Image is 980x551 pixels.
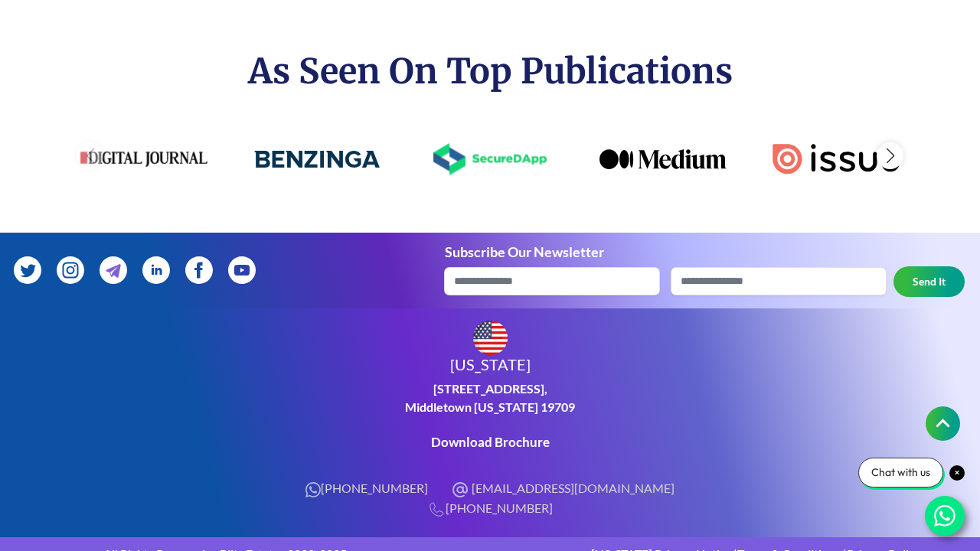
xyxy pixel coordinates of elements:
[858,458,943,487] div: Chat with us
[105,261,122,280] img: telegram-app.8f59264bfe920fbdb6580d7d87252cd2.svg
[185,256,213,285] img: Vector-3.539dbbc759978844e12fcf877ec0dab2.svg
[305,482,321,497] img: whatsapp icon
[57,256,84,285] img: Vector.8de00cd951f02c92d961bbf673ab72d5.svg
[14,256,41,285] img: twitter.b3f27be3720557ea3e7a65c74e33da4b.svg
[893,266,965,297] button: Send It
[473,321,508,355] img: US flag
[445,244,965,261] h5: Subscribe Our Newsletter
[877,142,903,169] div: Next slide
[69,140,219,178] div: 1 / 7
[228,256,256,284] img: youtube.18188ef183a50c66d8be0bc82a3ef66a.svg
[248,355,732,373] h5: [US_STATE]
[427,499,553,519] a: [PHONE_NUMBER]
[588,138,738,180] div: 4 / 7
[248,380,732,416] p: [STREET_ADDRESS], Middletown [US_STATE] 19709
[427,500,446,519] img: phone icon
[242,139,392,179] div: 2 / 7
[431,434,550,450] a: Download Brochure
[451,481,469,499] img: email icon
[415,132,565,187] div: 3 / 7
[761,132,911,185] div: 5 / 7
[142,256,170,285] img: Vector-1.d9c41e4898966ea88e1d3351b0c5234c.svg
[305,479,428,497] a: [PHONE_NUMBER]
[69,49,911,94] h3: As Seen On Top Publications
[451,479,675,499] a: [EMAIL_ADDRESS][DOMAIN_NAME]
